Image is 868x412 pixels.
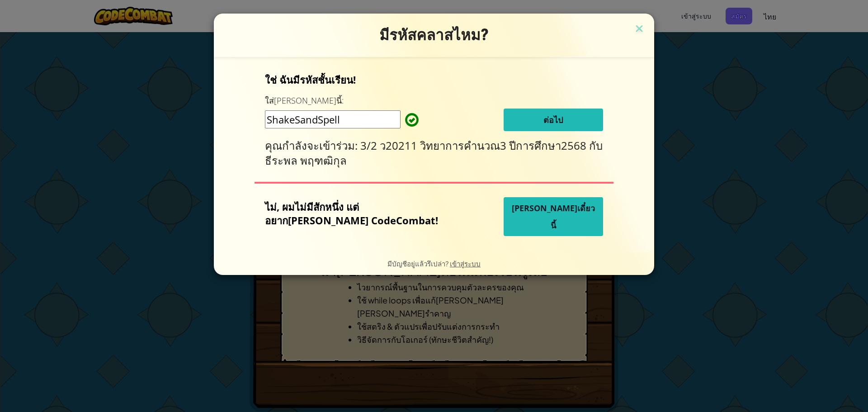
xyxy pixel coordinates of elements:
img: close icon [633,23,645,36]
span: [PERSON_NAME]เดี๋ยวนี้ [512,203,595,231]
label: ใส่[PERSON_NAME]นี้: [265,95,344,106]
span: คุณกำลังจะเข้าร่วม: [265,138,360,153]
span: 3/2 ว20211 วิทยาการคำนวณ3 ปีการศึกษา2568 [360,138,589,153]
span: มีรหัสคลาสไหม? [379,26,489,44]
span: มีบัญชีอยู่แล้วรึเปล่า? [387,259,450,268]
a: เข้าสู่ระบบ [450,259,481,268]
p: ไม่, ผมไม่มีสักหนึ่ง แต่อยาก[PERSON_NAME] CodeCombat! [265,200,458,227]
span: ธีระพล พฤฑฒิกุล [265,153,347,168]
p: ใช่ ฉันมีรหัสชั้นเรียน! [265,73,603,86]
span: กับ [589,138,603,153]
button: [PERSON_NAME]เดี๋ยวนี้ [504,197,603,236]
button: ต่อไป [504,109,603,131]
span: ต่อไป [543,114,563,125]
